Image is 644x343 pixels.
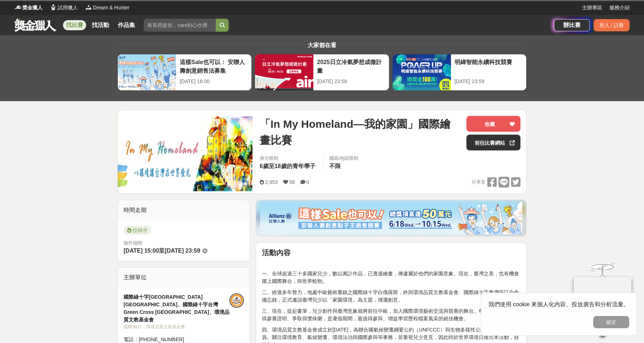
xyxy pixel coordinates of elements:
a: 主辦專區 [582,4,602,12]
button: 確定 [593,316,629,328]
img: Logo [14,4,22,11]
p: 三、現在，提起畫筆，兒少創作與臺灣意象就將前往中歐，加入國際環境藝術交流與競賽的舞台。每位報名者更會獲得參賽證明、爭取得獎殊榮，是暑假期間，最值得參與、增益學習歷程檔案風采的絕佳機會。 [262,307,520,322]
div: 2025日立冷氣夢想成徵計畫 [317,58,385,74]
span: [DATE] 15:00 [124,248,159,254]
span: 至 [159,248,165,254]
a: Logo獎金獵人 [14,4,43,12]
span: 投稿中 [124,226,151,235]
a: Logo試用獵人 [50,4,78,12]
span: 試用獵人 [58,4,78,12]
p: 一、全球超過三十多國家兒少，數以萬計作品，已透過繪畫，傳遞屬於他們的家園意象。現在，臺灣之美，也有機會躍上國際舞台，與世界較勁。 [262,270,520,285]
div: 時間走期 [118,200,250,220]
div: 國際綠十字[GEOGRAPHIC_DATA] [GEOGRAPHIC_DATA]、國際綠十字台灣Green Cross [GEOGRAPHIC_DATA]、環境品質文教基金會 [124,293,229,324]
span: 徵件期間 [124,240,142,246]
a: 找活動 [89,20,112,30]
a: 作品集 [115,20,138,30]
div: 身分限制 [260,155,317,162]
input: 有長照挺你，care到心坎裡！青春出手，拍出照顧 影音徵件活動 [144,19,216,32]
button: 收藏 [466,116,520,132]
a: 這樣Sale也可以： 安聯人壽創意銷售法募集[DATE] 18:00 [117,54,252,91]
span: [DATE] 23:59 [165,248,200,254]
a: 2025日立冷氣夢想成徵計畫[DATE] 23:59 [255,54,389,91]
div: 主辦單位 [118,267,250,288]
span: 我們使用 cookie 來個人化內容、投放廣告和分析流量。 [488,301,629,307]
span: 0 [307,179,309,185]
a: 前往比賽網站 [466,135,520,150]
span: 2,953 [265,179,278,185]
strong: 活動內容 [262,249,291,257]
img: Logo [85,4,92,11]
span: 獎金獵人 [22,4,43,12]
a: 辦比賽 [554,19,590,31]
a: 服務介紹 [609,4,630,12]
a: LogoDream & Hunter [85,4,129,12]
div: 國籍/地區限制 [329,155,359,162]
img: Logo [50,4,57,11]
span: 「In My Homeland—我的家園」國際繪畫比賽 [260,116,461,148]
img: Cover Image [118,110,252,193]
div: 這樣Sale也可以： 安聯人壽創意銷售法募集 [180,58,248,74]
div: 明緯智能永續科技競賽 [455,58,523,74]
span: Dream & Hunter [93,4,129,12]
span: 大家都在看 [306,42,338,48]
a: 明緯智能永續科技競賽[DATE] 23:59 [392,54,527,91]
div: 協辦/執行： 環境品質文教基金會 [124,324,229,330]
div: [DATE] 23:59 [455,78,523,85]
p: 二、經過多年努力，地處中歐藝術重鎮之國際綠十字白俄羅斯，終與環境品質文教基金會、國際綠十字臺灣簽訂合作備忘錄，正式邀請臺灣兒少以「家園環境」為主題，揮灑創意。 [262,289,520,304]
img: dcc59076-91c0-4acb-9c6b-a1d413182f46.png [260,202,522,234]
div: 登入 / 註冊 [594,19,630,31]
span: 6歲至18歲的青年學子 [260,163,316,169]
span: 不限 [329,163,341,169]
span: 58 [289,179,295,185]
div: [DATE] 18:00 [180,78,248,85]
a: 找比賽 [63,20,86,30]
div: [DATE] 23:59 [317,78,385,85]
span: 分享至 [471,177,486,188]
